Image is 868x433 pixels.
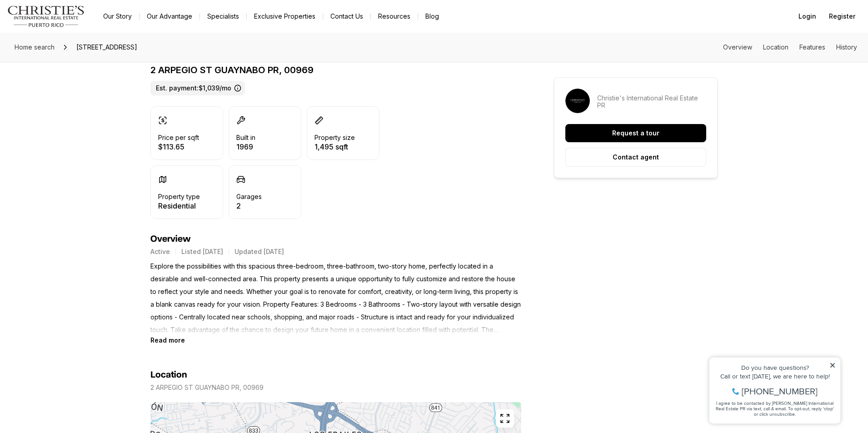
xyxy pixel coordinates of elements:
p: Christie's International Real Estate PR [597,95,706,109]
p: 2 ARPEGIO ST GUAYNABO PR, 00969 [150,65,521,75]
button: Request a tour [565,124,706,142]
h4: Location [150,369,187,380]
p: Built in [236,134,255,141]
p: Listed [DATE] [181,248,223,255]
a: Skip to: History [836,43,857,51]
span: Login [798,13,816,20]
a: Blog [418,10,446,23]
a: Exclusive Properties [247,10,323,23]
p: Price per sqft [158,134,199,141]
div: Do you have questions? [10,20,131,27]
p: Property type [158,193,200,200]
span: [PHONE_NUMBER] [37,43,113,52]
a: Resources [371,10,418,23]
p: Residential [158,202,200,209]
span: Register [829,13,855,20]
h4: Overview [150,234,521,244]
p: Contact agent [613,154,659,161]
nav: Page section menu [723,44,857,51]
p: Updated [DATE] [234,248,284,255]
div: Call or text [DATE], we are here to help! [10,29,131,35]
button: Read more [150,336,185,344]
span: [STREET_ADDRESS] [73,40,141,55]
span: Home search [15,43,55,51]
a: Specialists [200,10,246,23]
p: Garages [236,193,262,200]
button: Contact agent [565,148,706,167]
p: Request a tour [612,129,659,137]
p: Property size [314,134,355,141]
a: Home search [11,40,58,55]
a: Skip to: Overview [723,43,752,51]
p: 2 [236,202,262,209]
p: Explore the possibilities with this spacious three-bedroom, three-bathroom, two-story home, perfe... [150,260,521,336]
p: $113.65 [158,143,199,150]
p: Active [150,248,170,255]
label: Est. payment: $1,039/mo [150,81,245,95]
a: Skip to: Location [763,43,788,51]
p: 1,495 sqft [314,143,355,150]
span: I agree to be contacted by [PERSON_NAME] International Real Estate PR via text, call & email. To ... [11,56,130,73]
p: 1969 [236,143,255,150]
button: Register [823,7,861,25]
a: Our Advantage [140,10,200,23]
button: Contact Us [323,10,370,23]
a: Our Story [96,10,139,23]
button: Login [793,7,822,25]
img: logo [7,5,85,27]
a: Skip to: Features [799,43,825,51]
p: 2 ARPEGIO ST GUAYNABO PR, 00969 [150,384,264,391]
